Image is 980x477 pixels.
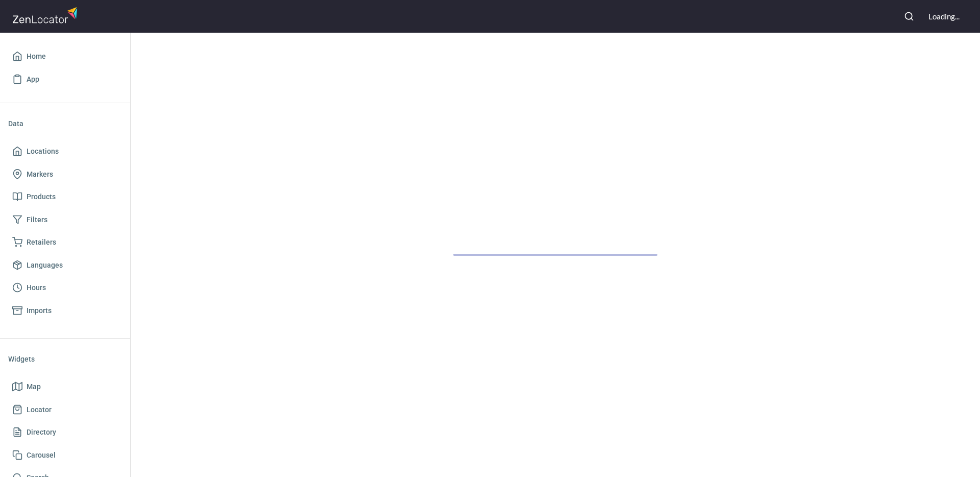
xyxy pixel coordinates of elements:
span: Imports [27,304,52,317]
a: Directory [8,421,122,444]
a: Retailers [8,231,122,254]
a: Imports [8,299,122,322]
a: Map [8,375,122,398]
span: Retailers [27,236,56,249]
span: Home [27,50,46,63]
span: Locations [27,145,59,158]
a: Hours [8,276,122,299]
a: Markers [8,163,122,186]
img: zenlocator [12,4,81,26]
span: Markers [27,168,53,181]
span: App [27,73,39,86]
a: Filters [8,208,122,231]
span: Map [27,380,41,393]
a: Locations [8,140,122,163]
li: Widgets [8,347,122,371]
a: Locator [8,398,122,421]
span: Languages [27,259,63,272]
li: Data [8,111,122,136]
a: Home [8,45,122,68]
a: Languages [8,254,122,277]
span: Directory [27,426,56,439]
div: Loading... [928,11,960,22]
button: Search [898,5,920,28]
span: Hours [27,281,46,294]
a: Carousel [8,444,122,467]
a: Products [8,185,122,208]
span: Products [27,190,56,203]
span: Carousel [27,449,56,462]
span: Locator [27,403,52,416]
a: App [8,68,122,91]
span: Filters [27,213,47,226]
